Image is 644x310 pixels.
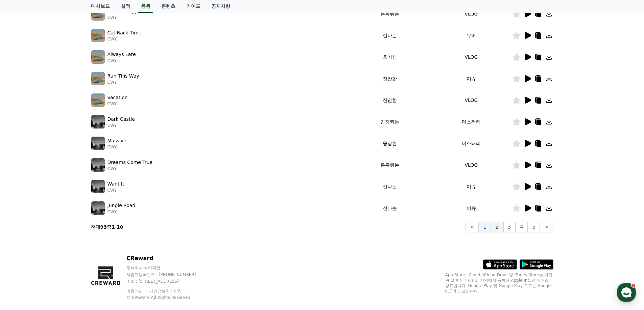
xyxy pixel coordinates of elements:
p: CWY [108,15,150,20]
p: CWY [108,80,139,85]
span: 홈 [21,224,25,229]
img: music [91,29,105,42]
p: CReward [126,254,209,262]
td: VLOG [430,89,512,111]
td: 잔잔한 [349,68,430,89]
p: © CReward All Rights Reserved. [126,295,209,300]
p: Run This Way [108,73,139,80]
p: CWY [108,188,124,193]
span: 설정 [104,224,113,229]
button: 4 [516,222,528,232]
p: 주소 : [STREET_ADDRESS] [126,279,209,284]
strong: 1 [112,224,115,230]
a: 홈 [2,214,45,231]
img: music [91,50,105,64]
td: 통통튀는 [349,154,430,176]
p: Dreams Come True [108,159,153,166]
p: 사업자등록번호 : [PHONE_NUMBER] [126,272,209,277]
p: 주식회사 와이피랩 [126,265,209,271]
td: 유머 [430,25,512,46]
p: CWY [108,166,153,171]
td: 웅장한 [349,133,430,154]
button: 1 [479,222,491,232]
td: 신나는 [349,25,430,46]
a: 개인정보처리방침 [149,289,182,293]
p: Jungle Road [108,202,136,209]
p: CWY [108,36,142,42]
strong: 10 [117,224,123,230]
a: 설정 [87,214,130,231]
td: VLOG [430,154,512,176]
td: 통통튀는 [349,3,430,25]
button: < [466,222,479,232]
td: 긴장되는 [349,111,430,133]
button: 3 [503,222,516,232]
td: 잔잔한 [349,89,430,111]
strong: 93 [100,224,107,230]
p: CWY [108,101,128,107]
td: 신나는 [349,176,430,197]
img: music [91,201,105,215]
td: 미스터리 [430,133,512,154]
td: VLOG [430,46,512,68]
p: Cat Rack Time [108,29,142,36]
p: CWY [108,58,136,63]
button: > [540,222,553,232]
p: Always Late [108,51,136,58]
img: music [91,115,105,129]
img: music [91,158,105,172]
td: 미스터리 [430,111,512,133]
p: 전체 중 - [91,224,123,230]
span: 대화 [62,224,70,230]
td: 이슈 [430,176,512,197]
a: 이용약관 [126,289,148,293]
img: music [91,7,105,21]
p: Dark Castle [108,116,135,123]
img: music [91,137,105,150]
p: Massive [108,137,126,144]
td: 이슈 [430,197,512,219]
p: Want It [108,180,124,188]
td: 호기심 [349,46,430,68]
p: CWY [108,123,135,128]
p: App Store, iCloud, iCloud Drive 및 iTunes Store는 미국과 그 밖의 나라 및 지역에서 등록된 Apple Inc.의 서비스 상표입니다. Goo... [445,272,553,294]
button: 2 [491,222,503,232]
img: music [91,180,105,193]
a: 대화 [45,214,87,231]
td: 이슈 [430,68,512,89]
img: music [91,93,105,107]
p: CWY [108,209,136,215]
img: music [91,72,105,85]
p: CWY [108,144,126,150]
p: Vacation [108,94,128,101]
button: 5 [528,222,540,232]
td: 신나는 [349,197,430,219]
td: VLOG [430,3,512,25]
